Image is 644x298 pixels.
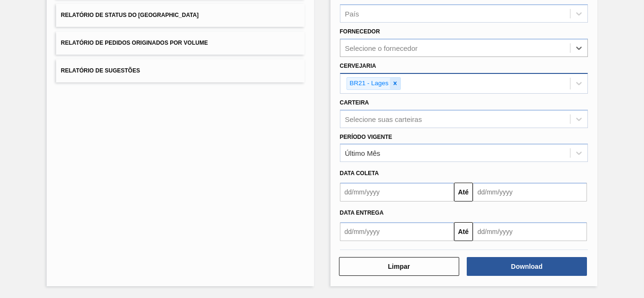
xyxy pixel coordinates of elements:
button: Download [467,257,587,276]
div: BR21 - Lages [347,78,390,89]
div: País [345,10,359,18]
button: Relatório de Pedidos Originados por Volume [56,32,304,55]
div: Selecione suas carteiras [345,115,422,123]
span: Relatório de Status do [GEOGRAPHIC_DATA] [61,12,198,18]
input: dd/mm/yyyy [340,183,454,201]
button: Até [454,183,473,201]
label: Período Vigente [340,134,392,140]
label: Carteira [340,99,369,106]
button: Relatório de Sugestões [56,59,304,82]
div: Selecione o fornecedor [345,44,418,52]
input: dd/mm/yyyy [473,183,587,201]
span: Relatório de Pedidos Originados por Volume [61,40,208,46]
span: Relatório de Sugestões [61,67,140,74]
label: Fornecedor [340,28,380,35]
button: Relatório de Status do [GEOGRAPHIC_DATA] [56,4,304,27]
button: Até [454,222,473,241]
span: Data entrega [340,209,384,216]
input: dd/mm/yyyy [340,222,454,241]
span: Data coleta [340,170,379,177]
input: dd/mm/yyyy [473,222,587,241]
div: Último Mês [345,149,380,157]
button: Limpar [339,257,459,276]
label: Cervejaria [340,63,376,69]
